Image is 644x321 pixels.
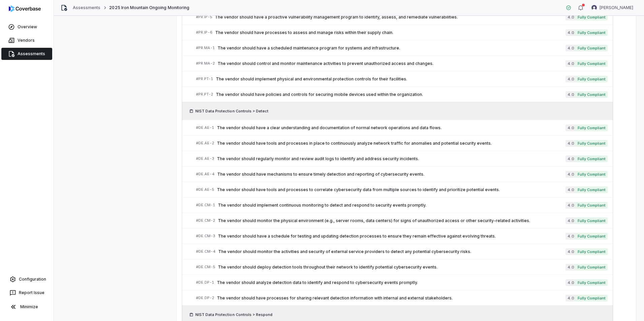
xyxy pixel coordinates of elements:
a: #DE.AE-3The vendor should regularly monitor and review audit logs to identify and address securit... [196,151,608,166]
span: The vendor should have a scheduled maintenance program for systems and infrastructure. [218,45,566,51]
span: The vendor should deploy detection tools throughout their network to identify potential cybersecu... [218,264,566,270]
span: # PR.MA-1 [196,45,215,50]
span: Fully Compliant [576,217,608,224]
span: Fully Compliant [576,233,608,240]
button: Minimize [3,300,51,314]
span: The vendor should have processes to assess and manage risks within their supply chain. [215,30,566,35]
a: #DE.CM-5The vendor should deploy detection tools throughout their network to identify potential c... [196,259,608,275]
img: logo-D7KZi-bG.svg [9,5,41,12]
span: Fully Compliant [576,264,608,271]
span: # DE.CM-4 [196,249,216,254]
span: Fully Compliant [576,124,608,131]
a: #PR.PT-1The vendor should implement physical and environmental protection controls for their faci... [196,71,608,86]
a: #PR.IP-6The vendor should have processes to assess and manage risks within their supply chain.4.0... [196,25,608,40]
span: The vendor should have a schedule for testing and updating detection processes to ensure they rem... [218,234,566,239]
a: #DE.CM-1The vendor should implement continuous monitoring to detect and respond to security event... [196,198,608,213]
span: # DE.CM-5 [196,264,215,270]
span: Fully Compliant [576,155,608,162]
span: 4.0 [566,124,575,131]
a: #PR.MA-1The vendor should have a scheduled maintenance program for systems and infrastructure.4.0... [196,40,608,56]
span: Fully Compliant [576,295,608,301]
span: # PR.IP-5 [196,14,212,20]
span: Fully Compliant [576,45,608,51]
button: Meghan Paonessa avatar[PERSON_NAME] [587,3,637,13]
span: # DE.CM-1 [196,203,215,208]
a: Overview [1,21,52,33]
span: Fully Compliant [576,202,608,209]
a: Vendors [1,34,52,46]
span: # PR.MA-2 [196,61,215,66]
span: The vendor should regularly monitor and review audit logs to identify and address security incide... [217,156,566,162]
span: Fully Compliant [576,279,608,286]
a: #DE.CM-2The vendor should monitor the physical environment (e.g., server rooms, data centers) for... [196,213,608,228]
span: The vendor should have a proactive vulnerability management program to identify, assess, and reme... [215,14,566,20]
span: # PR.IP-6 [196,30,213,35]
span: Fully Compliant [576,60,608,67]
span: 4.0 [566,76,575,82]
span: # DE.AE-5 [196,187,214,192]
a: #DE.AE-4The vendor should have mechanisms to ensure timely detection and reporting of cybersecuri... [196,167,608,182]
span: 4.0 [566,186,575,193]
span: NIST Data Protection Controls > Respond [195,312,272,317]
a: #DE.DP-1The vendor should analyze detection data to identify and respond to cybersecurity events ... [196,275,608,290]
span: Fully Compliant [576,14,608,21]
span: 4.0 [566,14,575,21]
a: #PR.MA-2The vendor should control and monitor maintenance activities to prevent unauthorized acce... [196,56,608,71]
span: 4.0 [566,140,575,147]
a: #DE.DP-2The vendor should have processes for sharing relevant detection information with internal... [196,290,608,306]
span: # DE.AE-1 [196,125,214,130]
span: The vendor should analyze detection data to identify and respond to cybersecurity events promptly. [217,280,566,285]
span: Fully Compliant [576,76,608,82]
span: Fully Compliant [576,248,608,255]
span: The vendor should have processes for sharing relevant detection information with internal and ext... [217,295,566,301]
span: # DE.CM-3 [196,234,215,239]
span: 4.0 [566,295,575,301]
span: [PERSON_NAME] [600,5,633,10]
span: # DE.DP-2 [196,295,214,300]
button: Report Issue [3,287,51,299]
span: Fully Compliant [576,29,608,36]
span: 4.0 [566,248,575,255]
span: # PR.PT-2 [196,92,213,97]
span: The vendor should have mechanisms to ensure timely detection and reporting of cybersecurity events. [217,172,566,177]
a: #DE.CM-4The vendor should monitor the activities and security of external service providers to de... [196,244,608,259]
span: 4.0 [566,171,575,178]
span: The vendor should have a clear understanding and documentation of normal network operations and d... [217,125,566,131]
span: The vendor should monitor the activities and security of external service providers to detect any... [218,249,566,254]
span: Fully Compliant [576,140,608,147]
span: # DE.AE-2 [196,141,214,146]
a: #PR.IP-5The vendor should have a proactive vulnerability management program to identify, assess, ... [196,9,608,25]
span: The vendor should have tools and processes to correlate cybersecurity data from multiple sources ... [217,187,566,192]
a: Assessments [73,5,100,10]
span: 4.0 [566,45,575,51]
span: Fully Compliant [576,186,608,193]
span: 2025 Iron Mountain Ongoing Monitoring [109,5,189,10]
span: 4.0 [566,202,575,209]
span: 4.0 [566,264,575,271]
span: The vendor should have tools and processes in place to continuously analyze network traffic for a... [217,141,566,146]
span: The vendor should have policies and controls for securing mobile devices used within the organiza... [216,92,566,97]
span: 4.0 [566,91,575,98]
span: # PR.PT-1 [196,76,213,81]
span: 4.0 [566,29,575,36]
span: # DE.CM-2 [196,218,215,223]
span: NIST Data Protection Controls > Detect [195,108,268,114]
a: #DE.AE-2The vendor should have tools and processes in place to continuously analyze network traff... [196,136,608,151]
span: Fully Compliant [576,171,608,178]
span: 4.0 [566,155,575,162]
a: #DE.AE-1The vendor should have a clear understanding and documentation of normal network operatio... [196,120,608,135]
a: Assessments [1,48,52,60]
img: Meghan Paonessa avatar [591,5,597,10]
a: #DE.CM-3The vendor should have a schedule for testing and updating detection processes to ensure ... [196,228,608,244]
span: The vendor should implement continuous monitoring to detect and respond to security events promptly. [218,203,566,208]
span: The vendor should monitor the physical environment (e.g., server rooms, data centers) for signs o... [218,218,566,223]
a: #DE.AE-5The vendor should have tools and processes to correlate cybersecurity data from multiple ... [196,182,608,197]
span: 4.0 [566,279,575,286]
span: The vendor should implement physical and environmental protection controls for their facilities. [216,76,566,82]
span: # DE.AE-4 [196,172,215,177]
a: Configuration [3,273,51,285]
span: 4.0 [566,217,575,224]
span: Fully Compliant [576,91,608,98]
span: 4.0 [566,233,575,240]
span: # DE.AE-3 [196,156,214,161]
